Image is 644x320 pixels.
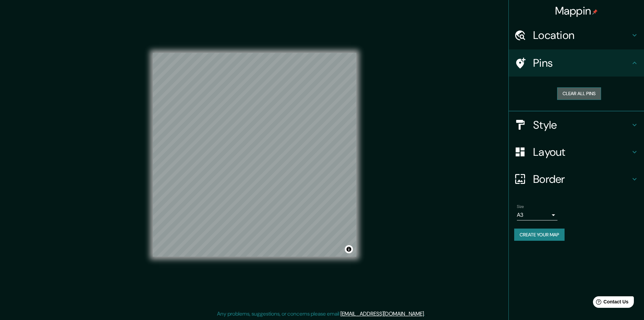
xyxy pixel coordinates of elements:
[533,118,630,132] h4: Style
[533,28,630,42] h4: Location
[426,310,427,318] div: .
[345,245,353,253] button: Toggle attribution
[153,53,356,257] canvas: Map
[557,87,601,100] button: Clear all pins
[592,9,598,15] img: pin-icon.png
[509,22,644,49] div: Location
[509,166,644,193] div: Border
[425,310,426,318] div: .
[517,210,557,220] div: A3
[533,172,630,186] h4: Border
[509,111,644,138] div: Style
[514,229,565,241] button: Create your map
[509,49,644,77] div: Pins
[517,204,524,209] label: Size
[340,310,424,317] a: [EMAIL_ADDRESS][DOMAIN_NAME]
[509,138,644,166] div: Layout
[533,145,630,159] h4: Layout
[584,294,637,313] iframe: Help widget launcher
[555,4,598,18] h4: Mappin
[217,310,425,318] p: Any problems, suggestions, or concerns please email .
[533,56,630,70] h4: Pins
